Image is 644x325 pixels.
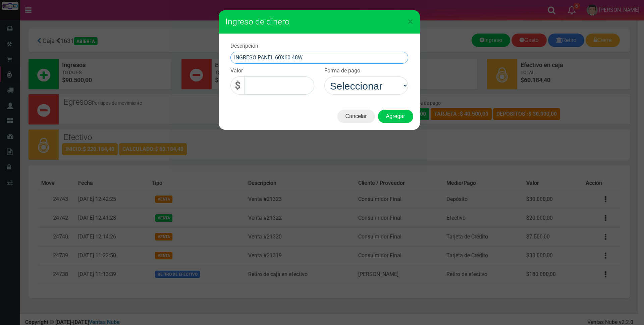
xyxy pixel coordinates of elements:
label: Valor [230,67,243,75]
strong: $ [235,79,240,91]
span: × [408,15,413,28]
label: Forma de pago [324,67,360,75]
h3: Ingreso de dinero [225,17,413,27]
label: Descripción [230,42,258,50]
button: Close [408,16,413,27]
button: Cancelar [337,110,375,123]
button: Agregar [378,110,413,123]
